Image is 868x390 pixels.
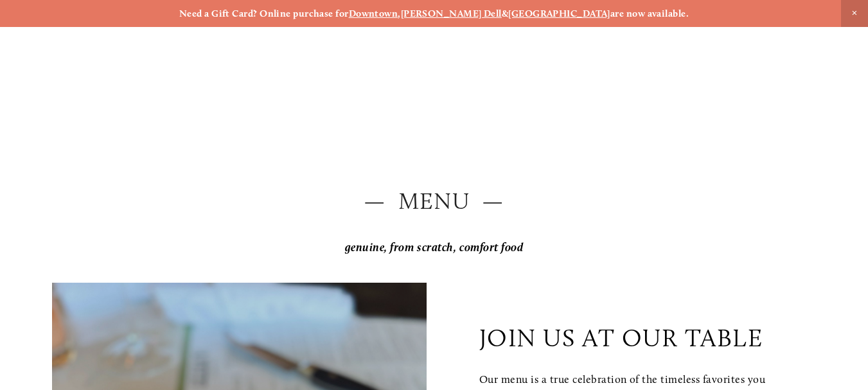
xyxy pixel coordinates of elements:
a: Downtown [349,8,398,19]
p: join us at our table [479,323,763,353]
strong: & [502,8,508,19]
em: genuine, from scratch, comfort food [345,240,524,254]
a: [PERSON_NAME] Dell [401,8,502,19]
strong: , [398,8,400,19]
h2: — Menu — [52,185,816,217]
strong: are now available. [610,8,689,19]
a: [GEOGRAPHIC_DATA] [508,8,610,19]
strong: Need a Gift Card? Online purchase for [179,8,349,19]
